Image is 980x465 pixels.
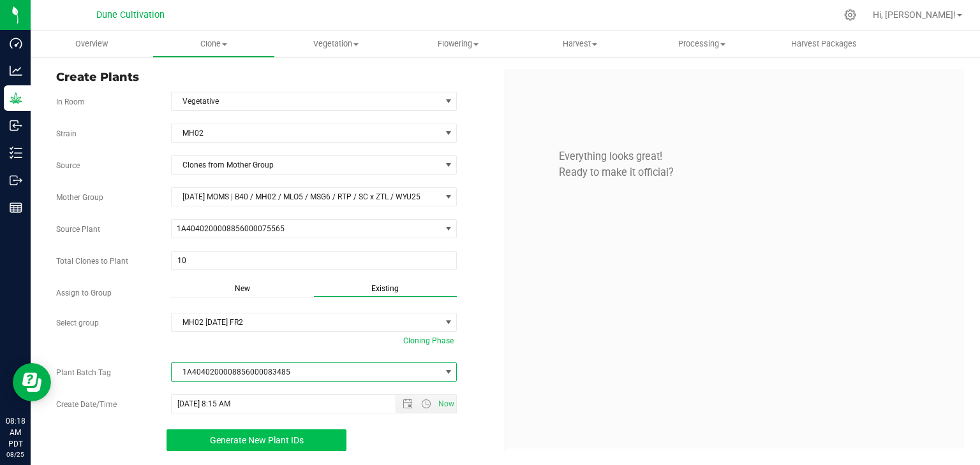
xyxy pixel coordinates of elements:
span: Existing [371,284,399,293]
span: Flowering [397,38,518,50]
inline-svg: Analytics [10,64,22,77]
span: select [440,92,456,110]
label: Source [47,160,161,171]
a: Vegetation [275,31,397,57]
span: Harvest Packages [774,38,874,50]
span: Set Current date [436,395,457,413]
button: Generate New Plant IDs [167,429,347,451]
label: Total Clones to Plant [47,255,161,267]
div: Manage settings [842,9,858,21]
span: Open the time view [415,399,437,409]
span: Vegetation [276,38,396,50]
span: Vegetative [172,92,441,110]
a: Overview [31,31,152,57]
p: Everything looks great! Ready to make it official? [515,118,954,180]
inline-svg: Reports [10,201,22,214]
label: Mother Group [47,192,161,203]
div: Cloning Phase [403,335,454,347]
inline-svg: Grow [10,92,22,104]
label: Assign to Group [47,287,161,299]
inline-svg: Dashboard [10,37,22,50]
a: Clone [152,31,274,57]
span: Processing [642,38,762,50]
label: In Room [47,96,161,108]
span: 1A4040200008856000083485 [172,363,441,381]
span: 1A4040200008856000075565 [177,224,285,233]
span: Clone [153,38,274,50]
label: Select group [47,317,161,329]
label: Source Plant [47,224,161,235]
iframe: Resource center [13,363,51,401]
inline-svg: Outbound [10,174,22,187]
label: Strain [47,128,161,139]
label: Plant Batch Tag [47,367,161,378]
span: Harvest [519,38,640,50]
p: 08/25 [6,450,25,459]
span: [DATE] MOMS | B40 / MH02 / MLO5 / MSG6 / RTP / SC x ZTL / WYU25 [172,188,441,206]
span: Generate New Plant IDs [210,435,304,445]
label: Create Date/Time [47,399,161,410]
span: New [235,284,250,293]
p: 08:18 AM PDT [6,415,25,450]
span: select [440,188,456,206]
a: Harvest [519,31,641,57]
inline-svg: Inbound [10,119,22,132]
span: MH02 [DATE] FR2 [172,313,441,331]
span: select [440,220,456,238]
a: Flowering [397,31,519,57]
span: Overview [58,38,125,50]
a: Harvest Packages [763,31,885,57]
span: Clones from Mother Group [172,156,441,174]
span: Open the date view [397,399,419,409]
span: select [440,313,456,331]
span: Dune Cultivation [96,10,165,20]
input: 10 [172,252,457,269]
span: Create Plants [56,69,495,86]
inline-svg: Inventory [10,147,22,159]
span: MH02 [172,124,441,142]
span: Hi, [PERSON_NAME]! [873,10,956,20]
a: Processing [641,31,763,57]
